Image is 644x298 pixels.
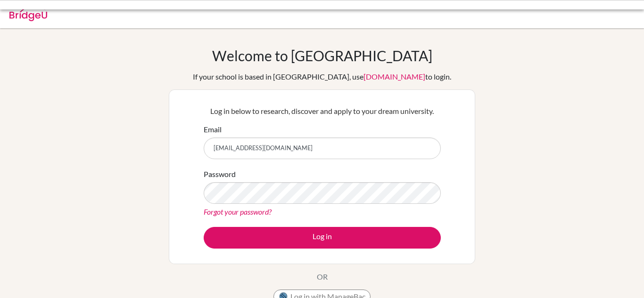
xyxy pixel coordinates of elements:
a: [DOMAIN_NAME] [363,72,425,81]
label: Password [204,169,236,180]
h1: Welcome to [GEOGRAPHIC_DATA] [212,47,432,64]
p: OR [317,271,328,282]
img: Bridge-U [9,6,47,21]
a: Forgot your password? [204,207,272,216]
p: Log in below to research, discover and apply to your dream university. [204,105,441,117]
div: Invalid email or password. [49,8,454,19]
div: If your school is based in [GEOGRAPHIC_DATA], use to login. [193,71,451,82]
label: Email [204,124,222,135]
button: Log in [204,227,441,249]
